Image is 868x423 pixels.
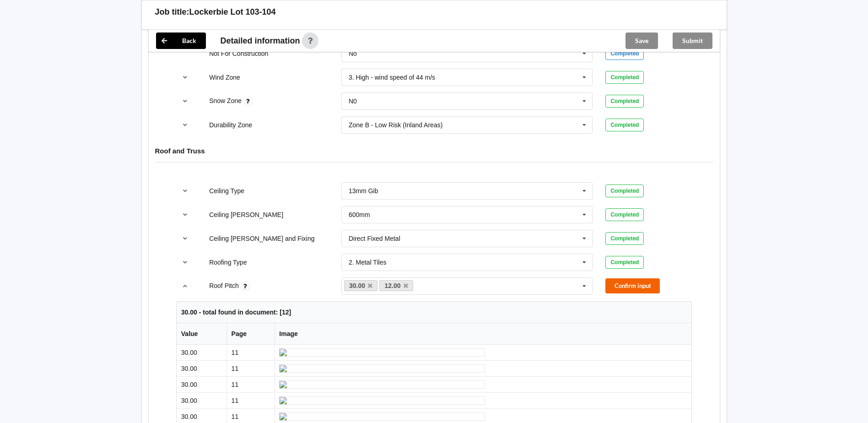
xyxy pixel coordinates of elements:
[209,282,240,289] label: Roof Pitch
[209,121,252,129] label: Durability Zone
[221,37,300,45] span: Detailed information
[177,360,226,376] td: 30.00
[279,364,485,373] img: ai_input-page11-RoofPitch-1-1.jpeg
[226,392,275,408] td: 11
[226,360,275,376] td: 11
[155,7,189,17] h3: Job title:
[177,392,226,408] td: 30.00
[349,211,370,218] div: 600mm
[344,280,378,291] a: 30.00
[226,376,275,392] td: 11
[176,183,194,199] button: reference-toggle
[279,412,485,421] img: ai_input-page11-RoofPitch-1-4.jpeg
[177,345,226,360] td: 30.00
[209,97,243,104] label: Snow Zone
[379,280,413,291] a: 12.00
[349,188,378,194] div: 13mm Gib
[155,146,713,155] h4: Roof and Truss
[349,259,386,266] div: 2. Metal Tiles
[605,71,644,84] div: Completed
[349,235,400,242] div: Direct Fixed Metal
[349,98,357,104] div: N0
[209,50,268,57] label: Not For Construction
[177,376,226,392] td: 30.00
[209,74,240,81] label: Wind Zone
[156,33,206,49] button: Back
[209,187,244,195] label: Ceiling Type
[176,254,194,271] button: reference-toggle
[279,348,485,357] img: ai_input-page11-RoofPitch-1-0.jpeg
[209,259,247,266] label: Roofing Type
[605,95,644,108] div: Completed
[176,230,194,247] button: reference-toggle
[275,323,691,345] th: Image
[209,235,314,242] label: Ceiling [PERSON_NAME] and Fixing
[605,278,660,293] button: Confirm input
[226,345,275,360] td: 11
[605,119,644,131] div: Completed
[189,7,276,17] h3: Lockerbie Lot 103-104
[349,50,357,57] div: No
[176,117,194,133] button: reference-toggle
[176,206,194,223] button: reference-toggle
[209,211,283,218] label: Ceiling [PERSON_NAME]
[176,278,194,294] button: reference-toggle
[177,323,226,345] th: Value
[279,380,485,389] img: ai_input-page11-RoofPitch-1-2.jpeg
[176,93,194,109] button: reference-toggle
[605,232,644,245] div: Completed
[605,184,644,197] div: Completed
[605,47,644,60] div: Completed
[605,208,644,221] div: Completed
[226,323,275,345] th: Page
[177,302,691,323] th: 30.00 - total found in document: [12]
[176,69,194,86] button: reference-toggle
[349,122,442,128] div: Zone B - Low Risk (Inland Areas)
[279,396,485,405] img: ai_input-page11-RoofPitch-1-3.jpeg
[349,74,435,81] div: 3. High - wind speed of 44 m/s
[605,256,644,269] div: Completed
